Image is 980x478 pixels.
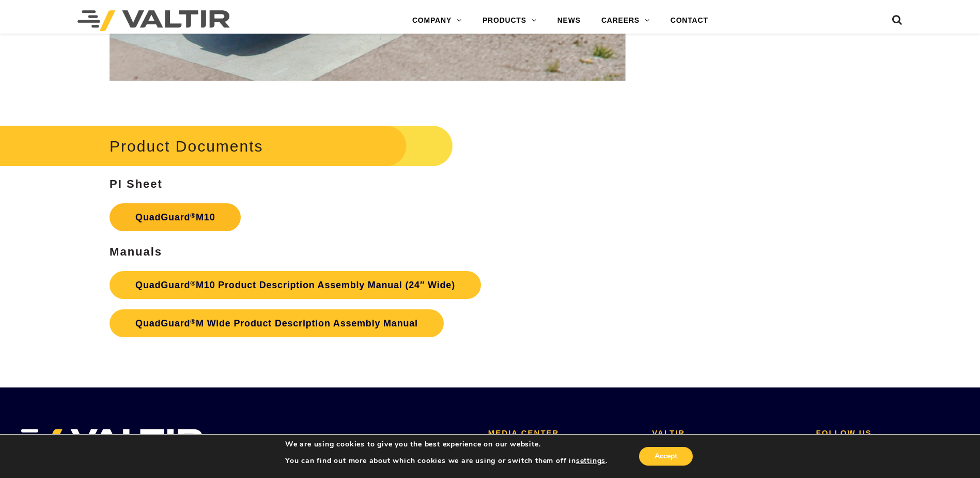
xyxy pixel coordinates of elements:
p: We are using cookies to give you the best experience on our website. [285,440,608,449]
sup: ® [190,318,196,325]
button: settings [576,456,605,466]
a: QuadGuard®M10 Product Description Assembly Manual (24″ Wide) [110,271,481,299]
a: CAREERS [591,10,660,31]
img: Valtir [77,10,230,31]
sup: ® [190,279,196,287]
strong: PI Sheet [110,177,163,190]
a: NEWS [547,10,591,31]
h2: MEDIA CENTER [488,429,636,438]
a: QuadGuard®M Wide Product Description Assembly Manual [110,309,444,337]
a: CONTACT [660,10,719,31]
p: You can find out more about which cookies we are using or switch them off in . [285,456,608,466]
a: PRODUCTS [472,10,547,31]
sup: ® [190,212,196,219]
a: QuadGuard®M10 [110,203,241,231]
img: VALTIR [15,429,203,455]
strong: Manuals [110,245,162,258]
h2: FOLLOW US [816,429,965,438]
button: Accept [639,447,693,466]
a: COMPANY [402,10,472,31]
h2: VALTIR [652,429,800,438]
